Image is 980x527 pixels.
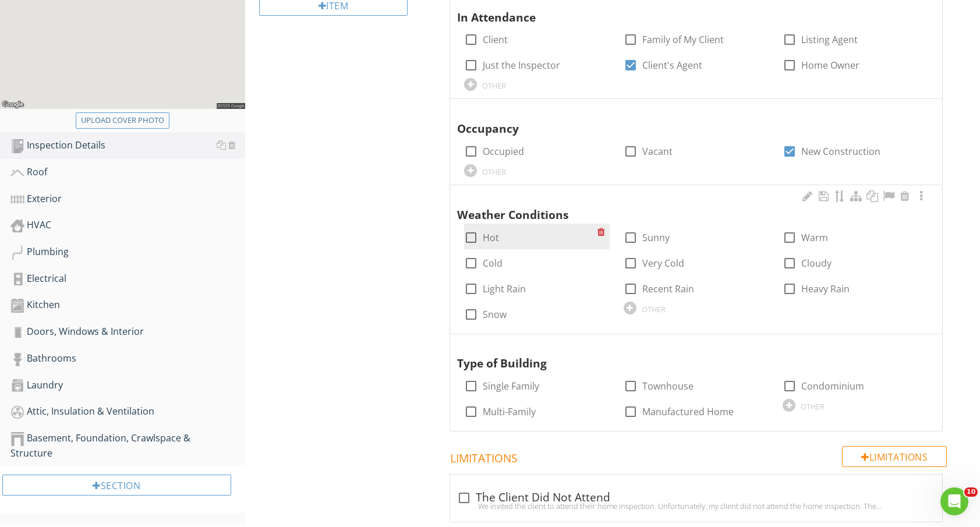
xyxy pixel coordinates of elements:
[801,59,859,71] label: Home Owner
[483,232,499,243] label: Hot
[483,283,526,295] label: Light Rain
[457,104,911,137] div: Occupancy
[10,378,245,393] div: Laundry
[801,257,832,269] label: Cloudy
[642,305,666,314] div: OTHER
[483,309,507,320] label: Snow
[801,34,858,45] label: Listing Agent
[642,232,670,243] label: Sunny
[482,81,506,90] div: OTHER
[940,487,968,515] iframe: Intercom live chat
[483,257,503,269] label: Cold
[801,283,850,295] label: Heavy Rain
[801,402,825,411] div: OTHER
[642,59,702,71] label: Client's Agent
[457,339,911,373] div: Type of Building
[10,298,245,313] div: Kitchen
[81,115,164,126] div: Upload cover photo
[457,190,911,224] div: Weather Conditions
[801,146,880,157] label: New Construction
[10,138,245,153] div: Inspection Details
[457,501,935,511] div: We invited the client to attend their home inspection. Unfortunately, my client did not attend th...
[801,380,864,392] label: Condominium
[483,380,539,392] label: Single Family
[10,271,245,287] div: Electrical
[10,218,245,233] div: HVAC
[842,446,947,467] div: Limitations
[642,257,684,269] label: Very Cold
[2,475,231,496] div: Section
[642,380,694,392] label: Townhouse
[801,232,828,243] label: Warm
[483,34,508,45] label: Client
[10,324,245,339] div: Doors, Windows & Interior
[642,406,734,418] label: Manufactured Home
[76,112,169,129] button: Upload cover photo
[642,283,694,295] label: Recent Rain
[642,34,724,45] label: Family of My Client
[642,146,673,157] label: Vacant
[10,165,245,180] div: Roof
[483,59,560,71] label: Just the Inspector
[10,404,245,419] div: Attic, Insulation & Ventilation
[10,351,245,366] div: Bathrooms
[10,245,245,260] div: Plumbing
[450,446,947,466] h4: Limitations
[483,406,536,418] label: Multi-Family
[482,167,506,176] div: OTHER
[483,146,524,157] label: Occupied
[10,431,245,460] div: Basement, Foundation, Crawlspace & Structure
[964,487,978,497] span: 10
[10,192,245,207] div: Exterior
